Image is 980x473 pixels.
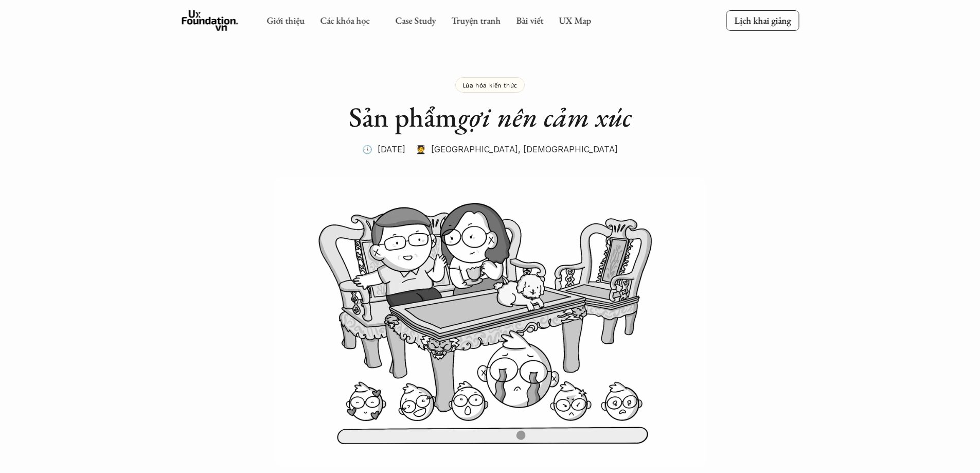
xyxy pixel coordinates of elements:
[451,14,501,26] a: Truyện tranh
[284,100,696,134] h1: Sản phẩm
[734,14,791,26] p: Lịch khai giảng
[457,99,632,135] em: gợi nên cảm xúc
[518,142,618,157] p: , [DEMOGRAPHIC_DATA]
[462,81,518,89] p: Lúa hóa kiến thức
[266,14,305,26] a: Giới thiệu
[559,14,591,26] a: UX Map
[516,14,543,26] a: Bài viết
[362,142,405,157] p: 🕔 [DATE]
[320,14,369,26] a: Các khóa học
[726,10,799,30] a: Lịch khai giảng
[416,142,518,157] p: 🧑‍🎓 [GEOGRAPHIC_DATA]
[395,14,436,26] a: Case Study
